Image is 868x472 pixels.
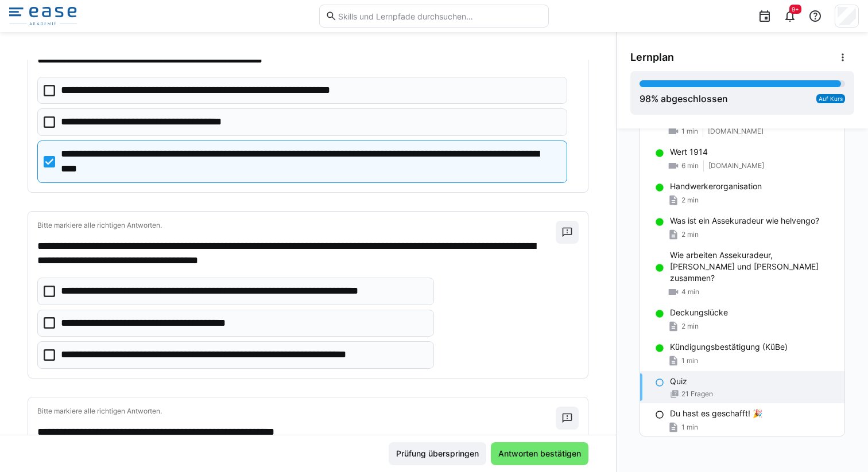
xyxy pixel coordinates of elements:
div: % abgeschlossen [640,92,728,106]
span: Prüfung überspringen [394,448,480,459]
span: 2 min [681,196,699,205]
p: Was ist ein Assekuradeur wie helvengo? [670,215,819,227]
p: Wert 1914 [670,146,708,158]
p: Quiz [670,376,687,387]
p: Bitte markiere alle richtigen Antworten. [37,407,556,416]
input: Skills und Lernpfade durchsuchen… [337,11,542,21]
span: 1 min [681,127,698,136]
p: Bitte markiere alle richtigen Antworten. [37,221,556,230]
span: 9+ [792,6,799,13]
span: 1 min [681,356,698,365]
span: [DOMAIN_NAME] [708,161,764,170]
span: 21 Fragen [681,389,713,399]
p: Kündigungsbestätigung (KüBe) [670,341,788,353]
span: 6 min [681,161,699,170]
span: Antworten bestätigen [497,448,583,459]
span: 98 [640,93,651,104]
p: Du hast es geschafft! 🎉 [670,408,762,419]
span: 4 min [681,287,699,297]
span: Lernplan [630,51,674,64]
span: 2 min [681,230,699,239]
span: 1 min [681,423,698,432]
span: 2 min [681,322,699,331]
p: Wie arbeiten Assekuradeur, [PERSON_NAME] und [PERSON_NAME] zusammen? [670,249,835,284]
span: Auf Kurs [819,95,843,102]
span: [DOMAIN_NAME] [708,127,764,136]
p: Handwerkerorganisation [670,181,762,192]
button: Antworten bestätigen [491,442,588,465]
p: Deckungslücke [670,307,728,318]
button: Prüfung überspringen [389,442,486,465]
